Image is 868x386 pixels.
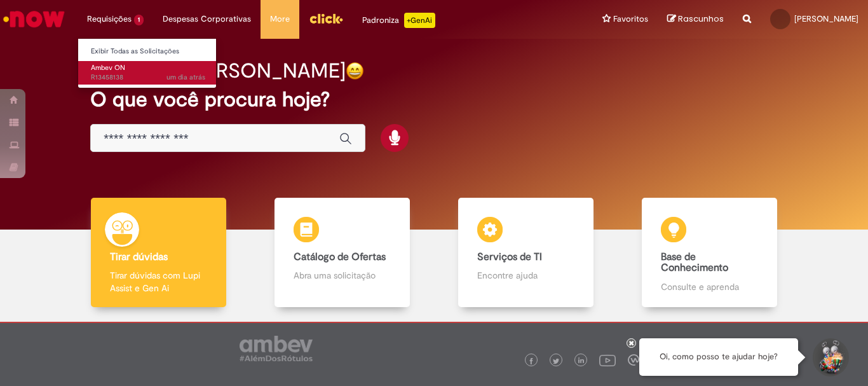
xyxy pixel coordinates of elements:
p: Abra uma solicitação [294,269,390,282]
b: Catálogo de Ofertas [294,251,386,263]
span: um dia atrás [166,72,205,82]
a: Tirar dúvidas Tirar dúvidas com Lupi Assist e Gen Ai [67,198,250,308]
span: [PERSON_NAME] [794,13,858,24]
a: Rascunhos [667,13,724,25]
img: happy-face.png [346,62,364,80]
h2: O que você procura hoje? [90,88,778,111]
span: Ambev ON [91,63,125,72]
p: +GenAi [404,13,435,28]
a: Aberto R13458138 : Ambev ON [78,61,218,85]
span: Rascunhos [678,13,724,25]
img: logo_footer_facebook.png [528,358,534,364]
a: Catálogo de Ofertas Abra uma solicitação [250,198,434,308]
span: Favoritos [613,13,648,25]
img: click_logo_yellow_360x200.png [309,9,343,28]
img: logo_footer_ambev_rotulo_gray.png [240,336,313,361]
a: Base de Conhecimento Consulte e aprenda [618,198,801,308]
span: R13458138 [91,72,205,83]
b: Tirar dúvidas [110,251,168,263]
div: Padroniza [362,13,435,28]
p: Encontre ajuda [477,269,574,282]
span: 1 [134,15,144,25]
a: Serviços de TI Encontre ajuda [434,198,618,308]
img: logo_footer_twitter.png [553,358,559,364]
b: Serviços de TI [477,251,542,263]
img: ServiceNow [1,6,67,32]
img: logo_footer_linkedin.png [578,357,585,365]
span: More [270,13,290,25]
img: logo_footer_youtube.png [599,352,616,368]
span: Despesas Corporativas [163,13,251,25]
time: 28/08/2025 14:12:22 [166,72,205,82]
a: Exibir Todas as Solicitações [78,45,218,59]
span: Requisições [87,13,132,25]
button: Iniciar Conversa de Suporte [811,338,849,376]
img: logo_footer_workplace.png [628,354,639,366]
p: Tirar dúvidas com Lupi Assist e Gen Ai [110,269,207,294]
h2: Boa noite, [PERSON_NAME] [90,60,346,82]
p: Consulte e aprenda [661,280,757,293]
b: Base de Conhecimento [661,251,728,275]
ul: Requisições [78,38,217,88]
div: Oi, como posso te ajudar hoje? [639,338,798,376]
